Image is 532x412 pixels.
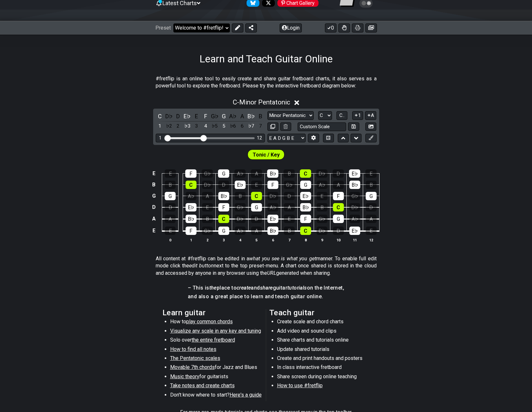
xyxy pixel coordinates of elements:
[265,237,281,243] th: 6
[170,382,235,389] span: Take notes and create charts
[366,203,377,211] div: D
[170,318,262,327] li: How to
[287,285,307,291] em: tutorials
[183,112,191,121] div: toggle pitch class
[247,112,256,121] div: toggle pitch class
[338,134,349,142] button: Move up
[284,227,295,235] div: B
[218,215,229,223] div: C
[170,364,262,373] li: for Jazz and Blues
[323,134,334,142] button: Toggle horizontal chord view
[186,192,196,200] div: A♭
[232,23,243,32] button: Edit Preset
[283,169,295,178] div: B
[165,192,176,200] div: G
[365,134,376,142] button: First click edit preset to enable marker editing
[229,122,237,130] div: toggle scale degree
[300,227,311,235] div: C
[317,203,327,211] div: B
[267,227,278,235] div: B♭
[189,263,214,269] em: edit button
[150,213,158,225] td: A
[352,111,363,120] button: 1
[267,203,278,211] div: A♭
[251,169,262,178] div: A
[256,112,265,121] div: toggle pitch class
[365,23,377,32] button: Create image
[260,285,273,291] em: share
[300,169,311,178] div: C
[218,181,229,189] div: D
[186,227,196,235] div: F
[235,203,246,211] div: G♭
[170,373,199,380] span: Music theory
[170,364,215,370] span: Movable 7th chords
[365,122,376,131] button: Create Image
[256,122,265,130] div: toggle scale degree
[234,169,246,178] div: A♭
[209,285,217,291] em: the
[202,169,213,178] div: G♭
[233,98,290,106] span: C - Minor Pentatonic
[352,23,363,32] button: Print
[235,227,246,235] div: A♭
[201,112,210,121] div: toggle pitch class
[201,122,210,130] div: toggle scale degree
[351,134,362,142] button: Move down
[253,150,280,159] span: First enable full edit mode to edit
[186,215,196,223] div: B♭
[349,215,360,223] div: A♭
[218,169,229,178] div: G
[314,237,330,243] th: 9
[174,112,182,121] div: toggle pitch class
[349,227,360,235] div: E♭
[162,309,263,316] h2: Learn guitar
[156,122,164,130] div: toggle scale degree
[316,169,327,178] div: D♭
[317,227,327,235] div: D♭
[156,112,164,121] div: toggle pitch class
[218,203,229,211] div: F
[165,169,176,178] div: E
[267,270,276,276] em: URL
[150,190,158,202] td: G
[165,215,176,223] div: A
[330,237,346,243] th: 10
[218,227,229,235] div: G
[173,23,230,32] select: Preset
[238,112,246,121] div: toggle pitch class
[155,25,171,31] span: Preset
[269,309,370,316] h2: Teach guitar
[165,203,176,211] div: D
[333,203,344,211] div: C
[297,237,314,243] th: 8
[277,336,369,345] li: Share charts and tutorials online
[333,181,344,189] div: A
[284,181,295,189] div: G♭
[165,122,173,130] div: toggle scale degree
[186,203,196,211] div: E♭
[280,122,291,131] button: Delete
[267,215,278,223] div: E♭
[333,227,344,235] div: D
[251,227,262,235] div: A
[215,237,232,243] th: 3
[348,122,359,131] button: Store user defined scale
[245,23,257,32] button: Share Preset
[317,192,327,200] div: E
[339,112,344,118] span: C..
[267,134,306,142] select: Tuning
[284,203,295,211] div: A
[159,135,161,141] div: 1
[170,355,220,361] span: The Pentatonic scales
[185,169,196,178] div: F
[333,192,344,200] div: F
[170,336,262,345] li: Solo over
[230,392,262,398] span: Here's a guide
[277,355,369,364] li: Create and print handouts and posters
[251,215,262,223] div: D
[211,122,219,130] div: toggle scale degree
[202,181,213,189] div: D♭
[165,112,173,121] div: toggle pitch class
[277,382,323,389] span: How to use #fretflip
